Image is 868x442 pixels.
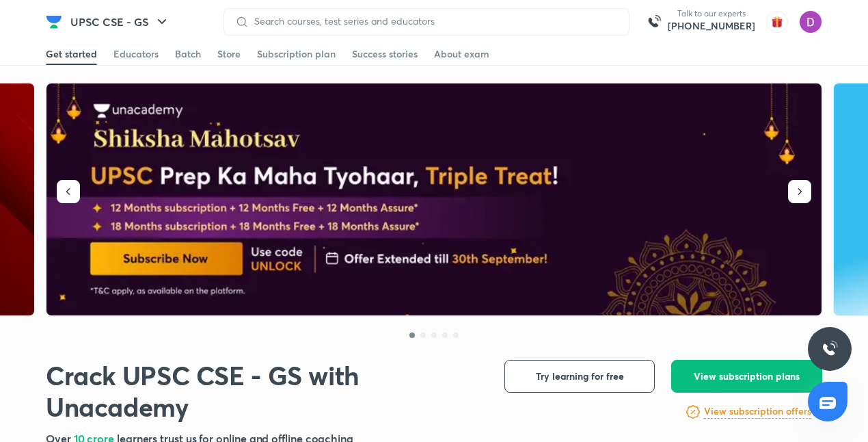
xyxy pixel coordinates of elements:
[62,8,178,36] button: UPSC CSE - GS
[46,43,97,65] a: Get started
[799,10,822,34] img: Deepti Yadav
[671,360,822,393] button: View subscription plans
[257,43,336,65] a: Subscription plan
[704,404,811,420] a: View subscription offers
[217,43,241,65] a: Store
[352,47,418,61] div: Success stories
[668,8,755,19] p: Talk to our experts
[46,360,483,422] h1: Crack UPSC CSE - GS with Unacademy
[434,43,489,65] a: About exam
[434,47,489,61] div: About exam
[46,14,62,30] img: Company Logo
[175,43,201,65] a: Batch
[668,19,755,33] a: [PHONE_NUMBER]
[504,360,655,393] button: Try learning for free
[113,47,159,61] div: Educators
[113,43,159,65] a: Educators
[536,369,624,383] span: Try learning for free
[249,16,618,27] input: Search courses, test series and educators
[46,47,97,61] div: Get started
[352,43,418,65] a: Success stories
[704,404,811,419] h6: View subscription offers
[257,47,336,61] div: Subscription plan
[694,369,800,383] span: View subscription plans
[640,8,668,36] img: call-us
[822,341,838,357] img: ttu
[175,47,201,61] div: Batch
[766,11,788,33] img: avatar
[217,47,241,61] div: Store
